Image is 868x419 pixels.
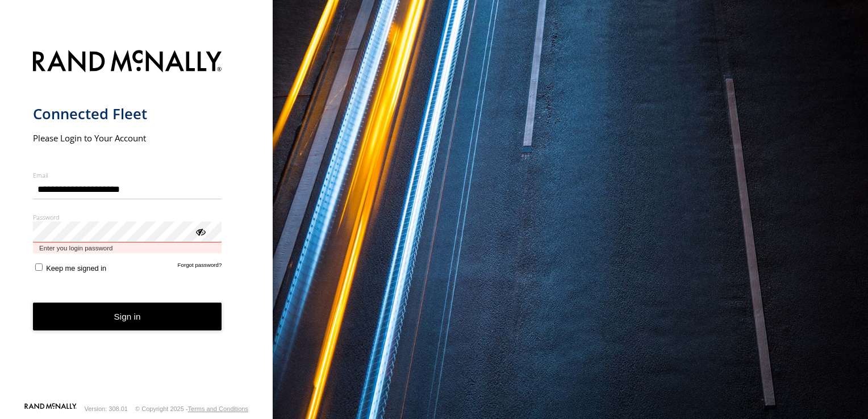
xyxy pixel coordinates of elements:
[33,303,222,330] button: Sign in
[188,405,248,412] a: Terms and Conditions
[33,43,240,402] form: main
[33,213,222,221] label: Password
[178,262,222,273] a: Forgot password?
[35,263,43,271] input: Keep me signed in
[85,405,128,412] div: Version: 308.01
[33,242,222,253] span: Enter you login password
[135,405,248,412] div: © Copyright 2025 -
[33,132,222,144] h2: Please Login to Your Account
[24,403,77,414] a: Visit our Website
[194,225,206,237] div: ViewPassword
[33,48,222,77] img: Rand McNally
[46,264,106,273] span: Keep me signed in
[33,171,222,179] label: Email
[33,104,222,123] h1: Connected Fleet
